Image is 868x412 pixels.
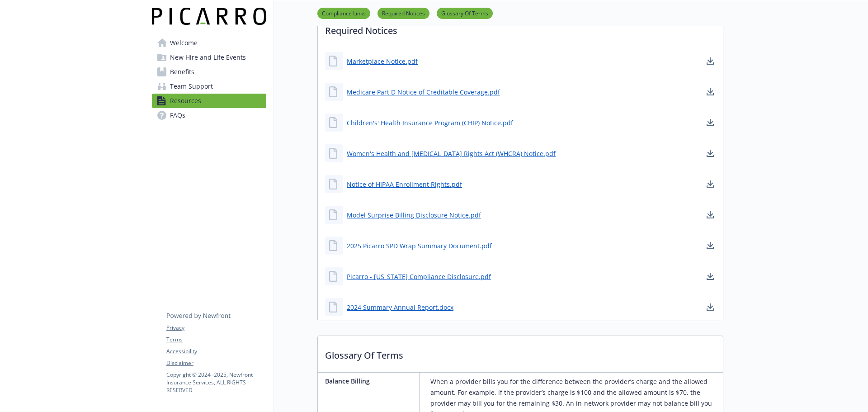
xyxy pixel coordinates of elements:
[377,9,429,17] a: Required Notices
[317,9,370,17] a: Compliance Links
[152,36,266,50] a: Welcome
[152,50,266,65] a: New Hire and Life Events
[347,303,453,312] a: 2024 Summary Annual Report.docx
[152,108,266,123] a: FAQs
[318,11,723,45] p: Required Notices
[170,94,201,108] span: Resources
[705,271,716,282] a: download document
[705,240,716,251] a: download document
[347,87,500,97] a: Medicare Part D Notice of Creditable Coverage.pdf
[347,241,492,251] a: 2025 Picarro SPD Wrap Summary Document.pdf
[318,336,723,369] p: Glossary Of Terms
[347,180,462,189] a: Notice of HIPAA Enrollment Rights.pdf
[705,86,716,97] a: download document
[325,376,415,386] p: Balance Billing
[437,9,493,17] a: Glossary Of Terms
[705,209,716,220] a: download document
[152,65,266,79] a: Benefits
[347,118,513,128] a: Children's' Health Insurance Program (CHIP) Notice.pdf
[170,65,194,79] span: Benefits
[347,149,556,158] a: Women's Health and [MEDICAL_DATA] Rights Act (WHCRA) Notice.pdf
[152,94,266,108] a: Resources
[705,148,716,159] a: download document
[705,179,716,189] a: download document
[705,302,716,313] a: download document
[166,371,266,394] p: Copyright © 2024 - 2025 , Newfront Insurance Services, ALL RIGHTS RESERVED
[705,117,716,128] a: download document
[166,359,266,367] a: Disclaimer
[166,347,266,355] a: Accessibility
[705,56,716,66] a: download document
[347,272,491,281] a: Picarro - [US_STATE] Compliance Disclosure.pdf
[170,50,246,65] span: New Hire and Life Events
[347,57,418,66] a: Marketplace Notice.pdf
[170,79,213,94] span: Team Support
[347,210,481,220] a: Model Surprise Billing Disclosure Notice.pdf
[170,108,185,123] span: FAQs
[166,324,266,332] a: Privacy
[170,36,198,50] span: Welcome
[152,79,266,94] a: Team Support
[166,336,266,344] a: Terms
